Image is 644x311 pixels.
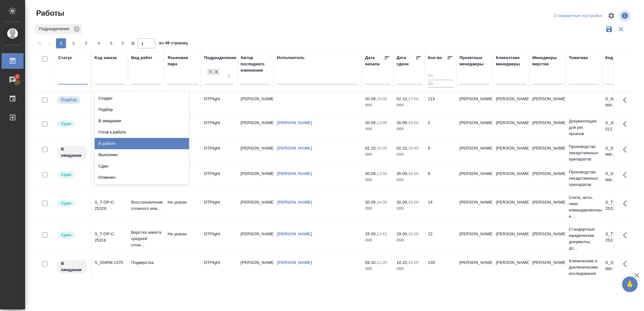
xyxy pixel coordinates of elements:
button: 4 [94,38,104,48]
div: Отменен [95,172,189,183]
td: 215 [425,93,456,115]
span: Посмотреть информацию [619,10,632,22]
td: S_JNJ-862-WK-012 [602,117,639,139]
button: Здесь прячутся важные кнопки [619,117,634,132]
p: [PERSON_NAME] [532,145,563,151]
div: Тематика [569,55,588,61]
p: Клинические и доклинические исследования [569,258,599,277]
p: [PERSON_NAME] [532,199,563,205]
p: 02.10, [365,146,377,150]
p: 19:00 [377,96,387,101]
div: S_GNRM-1370 [95,259,125,266]
p: 09.10, [365,260,377,265]
div: Автор последнего изменения [241,55,271,74]
td: DTPlight [201,142,237,164]
div: S_T-OP-C-25316 [95,231,125,243]
td: 12 [425,228,456,250]
td: DTPlight [201,117,237,139]
div: Языковая пара [168,55,198,67]
p: 2025 [365,177,390,183]
p: 02.10, [397,96,408,101]
td: [PERSON_NAME] [493,93,529,115]
button: Здесь прячутся важные кнопки [619,167,634,183]
div: Кол-во [428,55,442,61]
p: 02.10, [397,146,408,150]
td: Не указан [164,196,201,218]
td: S_T-OP-C-25316-WK-009 [602,228,639,250]
div: Код работы [605,55,630,61]
button: Здесь прячутся важные кнопки [619,256,634,271]
p: 29.09, [397,232,408,236]
p: 12:41 [377,232,387,236]
td: [PERSON_NAME] [493,142,529,164]
td: 8 [425,167,456,189]
p: 10.10, [397,260,408,265]
button: Здесь прячутся важные кнопки [619,196,634,211]
p: Верстка макета средней слож... [131,229,161,248]
p: 15:45 [408,146,419,150]
p: 13:00 [377,171,387,176]
span: из 48 страниц [159,39,188,48]
p: 11:00 [377,260,387,265]
button: 5 [106,38,116,48]
p: 18:00 [408,200,419,205]
button: Здесь прячутся важные кнопки [619,93,634,108]
p: 2025 [397,102,422,108]
p: В ожидании [61,146,83,159]
td: [PERSON_NAME] [493,256,529,278]
p: 15:00 [408,232,419,236]
div: Выполнен [95,149,189,161]
a: [PERSON_NAME] [277,260,312,265]
td: [PERSON_NAME] [456,142,493,164]
td: S_GNRM-1370-WK-050 [602,256,639,278]
p: 2025 [365,151,390,158]
td: [PERSON_NAME] [493,167,529,189]
button: Здесь прячутся важные кнопки [619,228,634,243]
p: 2025 [397,205,422,212]
p: 30.09, [365,96,377,101]
a: 2 [2,72,24,88]
div: В ожидании [95,115,189,127]
span: 🙏 [625,278,635,291]
div: Подразделение [204,55,236,61]
div: S_T-OP-C-25329 [95,199,125,212]
td: DTPlight [201,196,237,218]
div: Код заказа [95,55,117,61]
div: Сдан [95,161,189,172]
p: Производство лекарственных препаратов [569,144,599,162]
div: Готов к работе [95,127,189,138]
p: 14:00 [377,200,387,205]
div: Менеджер проверил работу исполнителя, передает ее на следующий этап [57,231,88,239]
div: Клиентские менеджеры [496,55,526,67]
td: DTPlight [201,228,237,250]
div: Вид работ [131,55,153,61]
p: 30.09, [397,120,408,125]
div: Исполнитель [277,55,305,61]
p: [PERSON_NAME] [532,96,563,102]
div: Создан [95,93,189,104]
div: DTPlight [207,69,213,75]
td: [PERSON_NAME] [237,196,274,218]
span: 5 [106,40,116,46]
div: Дата начала [365,55,384,67]
td: [PERSON_NAME] [237,142,274,164]
td: [PERSON_NAME] [456,256,493,278]
td: [PERSON_NAME] [456,167,493,189]
div: Менеджер проверил работу исполнителя, передает ее на следующий этап [57,171,88,179]
p: В ожидании [61,260,83,273]
td: S_NVRT-5233-WK-006 [602,93,639,115]
p: Сдан [61,121,71,127]
td: [PERSON_NAME] [456,93,493,115]
div: Подразделение [35,24,82,34]
p: 2025 [365,205,390,212]
div: Менеджер проверил работу исполнителя, передает ее на следующий этап [57,199,88,208]
button: 2 [69,38,79,48]
p: 18:00 [408,260,419,265]
td: S_T-OP-C-25329-WK-007 [602,196,639,218]
td: DTPlight [201,93,237,115]
span: 2 [69,40,79,46]
td: 2 [425,117,456,139]
p: Сдан [61,200,71,206]
div: Статус [58,55,72,61]
td: [PERSON_NAME] [493,117,529,139]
